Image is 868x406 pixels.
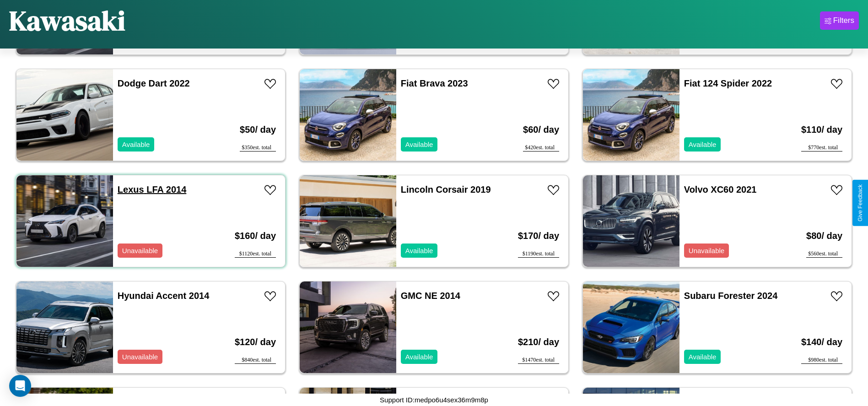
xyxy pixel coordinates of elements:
a: Dodge Dart 2022 [118,78,190,88]
h3: $ 140 / day [801,328,842,357]
div: $ 1470 est. total [518,357,559,364]
h3: $ 60 / day [523,115,559,144]
p: Available [122,138,150,151]
p: Unavailable [689,244,724,257]
p: Unavailable [122,351,158,363]
a: Volvo XC60 2021 [684,184,757,195]
h3: $ 120 / day [235,328,276,357]
a: Fiat 124 Spider 2022 [684,78,772,88]
div: Give Feedback [857,184,863,222]
p: Available [689,351,717,363]
button: Filters [820,11,859,30]
a: Hyundai Accent 2014 [118,291,210,301]
div: Open Intercom Messenger [9,375,31,397]
p: Available [405,351,433,363]
a: Subaru Forester 2024 [684,291,778,301]
h1: Kawasaki [9,2,125,39]
h3: $ 210 / day [518,328,559,357]
div: $ 1190 est. total [518,250,559,258]
a: Lincoln Corsair 2019 [401,184,491,195]
div: Filters [833,16,854,25]
div: $ 840 est. total [235,357,276,364]
a: Lexus LFA 2014 [118,184,186,195]
p: Available [689,138,717,151]
p: Unavailable [122,244,158,257]
div: $ 560 est. total [806,250,842,258]
a: Fiat Brava 2023 [401,78,468,88]
p: Support ID: medpo6u4sex36m9m8p [380,394,488,406]
div: $ 420 est. total [523,144,559,152]
div: $ 770 est. total [801,144,842,152]
h3: $ 50 / day [240,115,276,144]
div: $ 1120 est. total [235,250,276,258]
p: Available [405,244,433,257]
div: $ 350 est. total [240,144,276,152]
h3: $ 110 / day [801,115,842,144]
a: GMC NE 2014 [401,291,460,301]
h3: $ 160 / day [235,222,276,250]
h3: $ 170 / day [518,222,559,250]
p: Available [405,138,433,151]
h3: $ 80 / day [806,222,842,250]
div: $ 980 est. total [801,357,842,364]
